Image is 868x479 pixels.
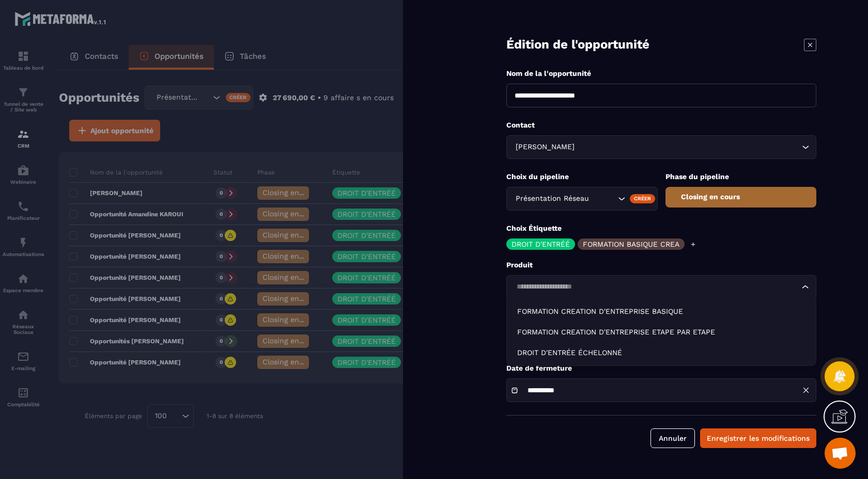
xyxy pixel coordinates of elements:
input: Search for option [577,141,799,153]
p: FORMATION BASIQUE CREA [583,241,679,248]
p: Produit [506,260,816,270]
input: Search for option [513,281,799,293]
input: Search for option [591,193,615,204]
p: Édition de l'opportunité [506,36,649,53]
a: Ouvrir le chat [825,438,856,469]
p: Phase du pipeline [665,172,817,182]
p: Montant [506,312,816,322]
div: Search for option [506,187,658,211]
div: Search for option [506,275,816,299]
button: Enregistrer les modifications [700,428,816,448]
p: Contact [506,120,816,130]
button: Annuler [650,428,695,448]
div: Search for option [506,135,816,159]
p: Nom de la l'opportunité [506,69,816,78]
p: Choix Étiquette [506,223,816,233]
div: Créer [630,194,655,203]
p: Date de fermeture [506,363,816,373]
p: Choix du pipeline [506,172,658,182]
span: [PERSON_NAME] [513,141,577,153]
p: DROIT D'ENTRÉÉ [512,241,570,248]
span: Présentation Réseau [513,193,591,204]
